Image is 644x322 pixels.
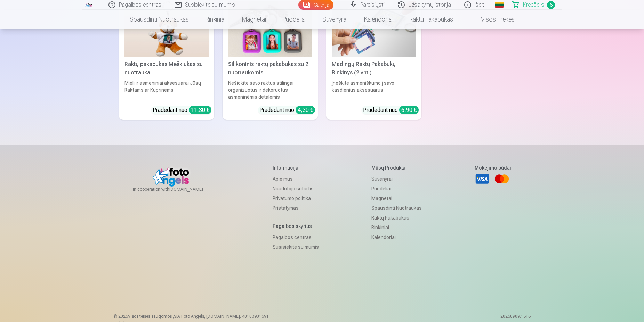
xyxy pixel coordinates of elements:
[124,1,209,57] img: Raktų pakabukas Meškiukas su nuotrauka
[169,187,220,192] a: [DOMAIN_NAME]
[228,1,312,57] img: Silikoninis raktų pakabukas su 2 nuotraukomis
[371,164,422,171] h5: Mūsų produktai
[259,106,315,114] div: Pradedant nuo
[547,1,555,9] span: 6
[174,314,269,319] span: SIA Foto Angels, [DOMAIN_NAME]. 40103901591
[475,171,490,187] a: Visa
[371,213,422,223] a: Raktų pakabukas
[314,10,356,29] a: Suvenyrai
[273,174,319,184] a: Apie mus
[85,3,92,7] img: /fa2
[356,10,401,29] a: Kalendoriai
[332,1,416,57] img: Madingų Raktų Pakabukų Rinkinys (2 vnt.)
[371,203,422,213] a: Spausdinti nuotraukas
[273,232,319,242] a: Pagalbos centras
[371,174,422,184] a: Suvenyrai
[273,164,319,171] h5: Informacija
[274,10,314,29] a: Puodeliai
[399,106,419,114] div: 6,90 €
[523,1,544,9] span: Krepšelis
[153,106,211,114] div: Pradedant nuo
[122,80,211,100] div: Mieli ir asmeniniai aksesuarai Jūsų Raktams ar Kuprinėms
[401,10,461,29] a: Raktų pakabukas
[329,60,419,77] div: Madingų Raktų Pakabukų Rinkinys (2 vnt.)
[363,106,419,114] div: Pradedant nuo
[113,314,269,319] p: © 2025 Visos teisės saugomos. ,
[273,193,319,203] a: Privatumo politika
[197,10,234,29] a: Rinkiniai
[371,232,422,242] a: Kalendoriai
[133,187,220,192] span: In cooperation with
[371,223,422,232] a: Rinkiniai
[273,184,319,193] a: Naudotojo sutartis
[122,60,211,77] div: Raktų pakabukas Meškiukas su nuotrauka
[371,193,422,203] a: Magnetai
[189,106,211,114] div: 11,30 €
[273,203,319,213] a: Pristatymas
[494,171,509,187] a: Mastercard
[121,10,197,29] a: Spausdinti nuotraukas
[225,80,315,100] div: Nešiokite savo raktus stilingai organizuotus ir dekoruotus asmeninėmis detalėmis
[329,80,419,100] div: Įneškite asmeniškumo į savo kasdienius aksesuarus
[371,184,422,193] a: Puodeliai
[234,10,274,29] a: Magnetai
[461,10,523,29] a: Visos prekės
[296,106,315,114] div: 4,30 €
[475,164,511,171] h5: Mokėjimo būdai
[273,223,319,230] h5: Pagalbos skyrius
[273,242,319,252] a: Susisiekite su mumis
[225,60,315,77] div: Silikoninis raktų pakabukas su 2 nuotraukomis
